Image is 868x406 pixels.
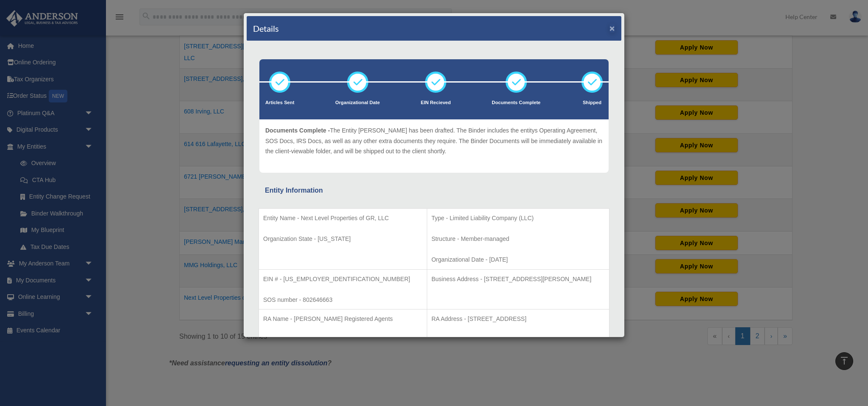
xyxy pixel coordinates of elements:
[581,99,603,107] p: Shipped
[609,24,615,33] button: ×
[335,99,380,107] p: Organizational Date
[263,274,423,284] p: EIN # - [US_EMPLOYER_IDENTIFICATION_NUMBER]
[265,99,294,107] p: Articles Sent
[263,314,423,324] p: RA Name - [PERSON_NAME] Registered Agents
[492,99,540,107] p: Documents Complete
[431,234,605,244] p: Structure - Member-managed
[263,295,423,305] p: SOS number - 802646663
[265,185,603,196] div: Entity Information
[431,254,605,265] p: Organizational Date - [DATE]
[421,99,451,107] p: EIN Recieved
[263,213,423,224] p: Entity Name - Next Level Properties of GR, LLC
[263,234,423,244] p: Organization State - [US_STATE]
[263,334,423,345] p: Tax Matter Representative - C - Corporation
[431,314,605,324] p: RA Address - [STREET_ADDRESS]
[265,125,603,157] p: The Entity [PERSON_NAME] has been drafted. The Binder includes the entitys Operating Agreement, S...
[431,213,605,224] p: Type - Limited Liability Company (LLC)
[253,22,279,34] h4: Details
[265,127,330,134] span: Documents Complete -
[431,274,605,284] p: Business Address - [STREET_ADDRESS][PERSON_NAME]
[431,334,605,345] p: Nominee Info - false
